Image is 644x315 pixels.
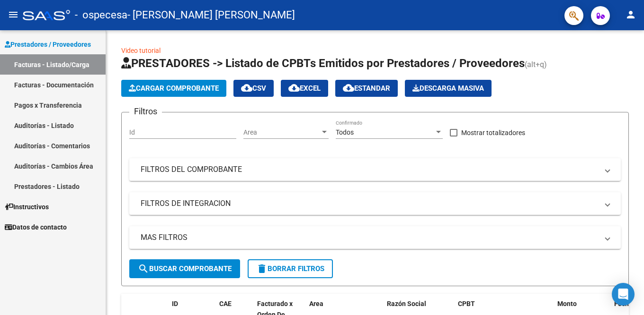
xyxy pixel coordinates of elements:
mat-icon: cloud_download [343,82,354,94]
mat-expansion-panel-header: MAS FILTROS [129,226,621,249]
span: CSV [241,84,266,93]
mat-panel-title: MAS FILTROS [141,232,598,243]
span: Borrar Filtros [256,264,324,273]
span: Razón Social [387,300,426,307]
span: ID [172,300,178,307]
span: - [PERSON_NAME] [PERSON_NAME] [127,5,295,26]
mat-panel-title: FILTROS DEL COMPROBANTE [141,164,598,175]
mat-expansion-panel-header: FILTROS DE INTEGRACION [129,192,621,215]
span: CAE [219,300,232,307]
button: Descarga Masiva [405,80,492,97]
h3: Filtros [129,105,162,118]
mat-icon: cloud_download [241,82,252,94]
span: Todos [336,128,354,136]
mat-icon: search [138,263,149,274]
span: Monto [557,300,577,307]
span: - ospecesa [75,5,127,26]
span: EXCEL [288,84,321,93]
span: Instructivos [5,202,49,212]
button: Estandar [335,80,398,97]
button: EXCEL [281,80,328,97]
mat-icon: person [625,9,636,20]
mat-icon: menu [8,9,19,20]
mat-panel-title: FILTROS DE INTEGRACION [141,198,598,209]
span: Buscar Comprobante [138,264,232,273]
div: Open Intercom Messenger [612,283,635,306]
span: Estandar [343,84,390,93]
mat-icon: cloud_download [288,82,300,94]
button: Buscar Comprobante [129,259,240,278]
span: Area [243,128,320,136]
span: Mostrar totalizadores [461,127,525,138]
span: Datos de contacto [5,222,67,232]
mat-expansion-panel-header: FILTROS DEL COMPROBANTE [129,158,621,181]
a: Video tutorial [121,47,161,54]
button: CSV [233,80,274,97]
span: Area [309,300,323,307]
span: (alt+q) [525,60,547,69]
span: Prestadores / Proveedores [5,39,91,50]
app-download-masive: Descarga masiva de comprobantes (adjuntos) [405,80,492,97]
span: PRESTADORES -> Listado de CPBTs Emitidos por Prestadores / Proveedores [121,57,525,70]
button: Cargar Comprobante [121,80,226,97]
span: Descarga Masiva [412,84,484,93]
button: Borrar Filtros [248,259,333,278]
mat-icon: delete [256,263,268,274]
span: Cargar Comprobante [129,84,219,93]
span: CPBT [458,300,475,307]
